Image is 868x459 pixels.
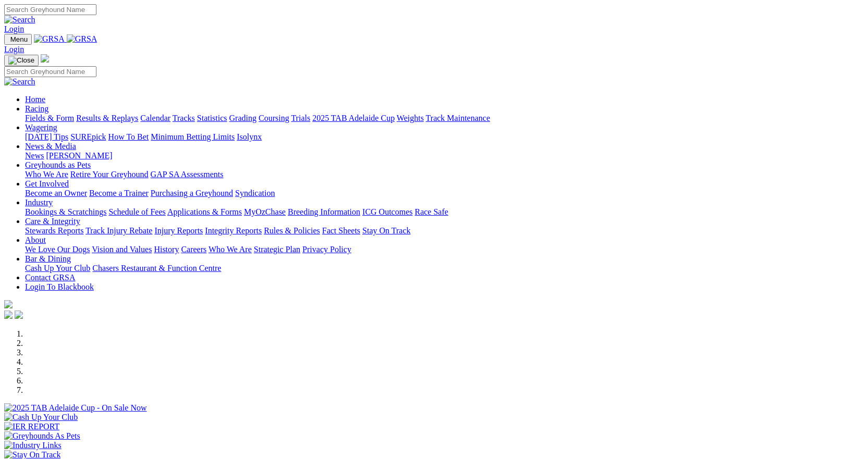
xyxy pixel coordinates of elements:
[25,235,46,244] a: About
[25,189,864,198] div: Get Involved
[25,170,68,179] a: Who We Are
[209,245,252,254] a: Who We Are
[25,123,57,132] a: Wagering
[4,77,35,86] img: Search
[237,132,262,141] a: Isolynx
[25,282,94,291] a: Login To Blackbook
[264,226,320,235] a: Rules & Policies
[25,132,864,142] div: Wagering
[4,422,59,431] img: IER REPORT
[4,66,96,77] input: Search
[259,114,289,122] a: Coursing
[46,151,112,160] a: [PERSON_NAME]
[140,114,170,122] a: Calendar
[25,151,44,160] a: News
[4,24,24,33] a: Login
[151,132,235,141] a: Minimum Betting Limits
[312,114,395,122] a: 2025 TAB Adelaide Cup
[25,245,864,254] div: About
[25,226,864,235] div: Care & Integrity
[362,207,412,216] a: ICG Outcomes
[154,226,203,235] a: Injury Reports
[362,226,410,235] a: Stay On Track
[25,273,75,282] a: Contact GRSA
[108,207,165,216] a: Schedule of Fees
[4,431,80,441] img: Greyhounds As Pets
[25,207,864,217] div: Industry
[67,34,97,44] img: GRSA
[254,245,300,254] a: Strategic Plan
[322,226,360,235] a: Fact Sheets
[70,170,149,179] a: Retire Your Greyhound
[4,4,96,15] input: Search
[34,34,65,44] img: GRSA
[4,45,24,54] a: Login
[25,245,90,254] a: We Love Our Dogs
[25,254,71,263] a: Bar & Dining
[70,132,106,141] a: SUREpick
[4,441,62,450] img: Industry Links
[8,56,34,65] img: Close
[4,300,13,308] img: logo-grsa-white.png
[25,264,864,273] div: Bar & Dining
[397,114,424,122] a: Weights
[25,142,76,151] a: News & Media
[426,114,490,122] a: Track Maintenance
[181,245,206,254] a: Careers
[25,132,68,141] a: [DATE] Tips
[25,198,53,207] a: Industry
[25,179,69,188] a: Get Involved
[89,189,149,197] a: Become a Trainer
[4,55,39,66] button: Toggle navigation
[108,132,149,141] a: How To Bet
[25,189,87,197] a: Become an Owner
[25,114,74,122] a: Fields & Form
[197,114,227,122] a: Statistics
[25,160,91,169] a: Greyhounds as Pets
[25,95,45,104] a: Home
[414,207,448,216] a: Race Safe
[76,114,138,122] a: Results & Replays
[235,189,275,197] a: Syndication
[4,15,35,24] img: Search
[4,403,147,413] img: 2025 TAB Adelaide Cup - On Sale Now
[167,207,242,216] a: Applications & Forms
[25,151,864,160] div: News & Media
[4,34,32,45] button: Toggle navigation
[25,170,864,179] div: Greyhounds as Pets
[85,226,152,235] a: Track Injury Rebate
[244,207,286,216] a: MyOzChase
[288,207,360,216] a: Breeding Information
[4,413,78,422] img: Cash Up Your Club
[25,226,83,235] a: Stewards Reports
[4,311,13,319] img: facebook.svg
[291,114,310,122] a: Trials
[10,35,28,43] span: Menu
[151,189,233,197] a: Purchasing a Greyhound
[15,311,23,319] img: twitter.svg
[25,207,106,216] a: Bookings & Scratchings
[173,114,195,122] a: Tracks
[302,245,351,254] a: Privacy Policy
[41,54,49,63] img: logo-grsa-white.png
[25,104,48,113] a: Racing
[151,170,224,179] a: GAP SA Assessments
[25,114,864,123] div: Racing
[92,245,152,254] a: Vision and Values
[92,264,221,272] a: Chasers Restaurant & Function Centre
[25,264,90,272] a: Cash Up Your Club
[229,114,256,122] a: Grading
[205,226,262,235] a: Integrity Reports
[25,217,80,226] a: Care & Integrity
[154,245,179,254] a: History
